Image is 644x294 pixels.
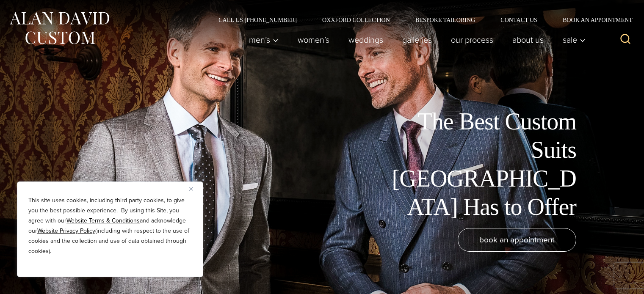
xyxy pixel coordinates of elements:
[206,17,310,23] a: Call Us [PHONE_NUMBER]
[240,31,590,48] nav: Primary Navigation
[28,195,192,256] p: This site uses cookies, including third party cookies, to give you the best possible experience. ...
[488,17,550,23] a: Contact Us
[8,9,110,47] img: Alan David Custom
[393,31,442,48] a: Galleries
[563,36,586,44] span: Sale
[386,107,576,221] h1: The Best Custom Suits [GEOGRAPHIC_DATA] Has to Offer
[403,17,488,23] a: Bespoke Tailoring
[503,31,553,48] a: About Us
[37,226,95,235] a: Website Privacy Policy
[189,184,199,194] button: Close
[189,187,193,191] img: Close
[442,31,503,48] a: Our Process
[615,30,636,50] button: View Search Form
[550,17,636,23] a: Book an Appointment
[458,228,576,252] a: book an appointment
[479,234,555,246] span: book an appointment
[288,31,339,48] a: Women’s
[310,17,403,23] a: Oxxford Collection
[66,216,140,225] a: Website Terms & Conditions
[339,31,393,48] a: weddings
[249,36,279,44] span: Men’s
[206,17,636,23] nav: Secondary Navigation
